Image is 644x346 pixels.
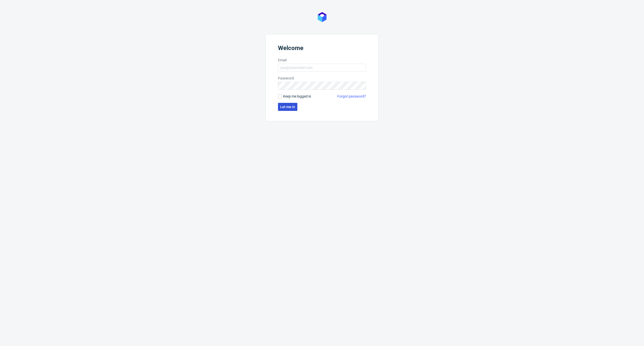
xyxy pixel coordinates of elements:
label: Email [278,58,366,63]
span: Let me in [280,105,295,109]
a: Forgot password? [337,94,366,99]
span: Keep me logged in [283,94,311,99]
input: you@youremail.com [278,64,366,72]
header: Welcome [278,45,366,54]
label: Password [278,76,366,81]
button: Let me in [278,103,297,111]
